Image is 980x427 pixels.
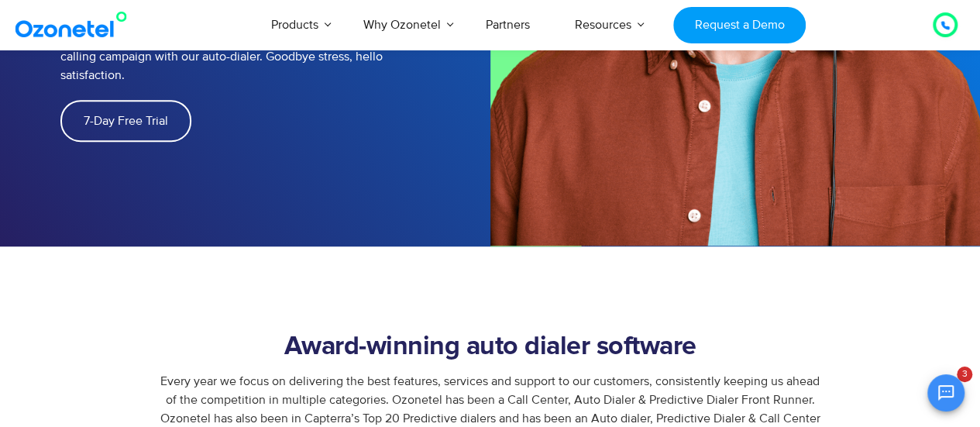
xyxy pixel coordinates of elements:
[673,7,806,43] a: Request a Demo
[60,332,920,363] h2: Award-winning auto dialer software
[60,100,191,142] a: 7-Day Free Trial
[957,367,972,382] span: 3
[927,374,965,412] button: Open chat
[84,115,168,127] span: 7-Day Free Trial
